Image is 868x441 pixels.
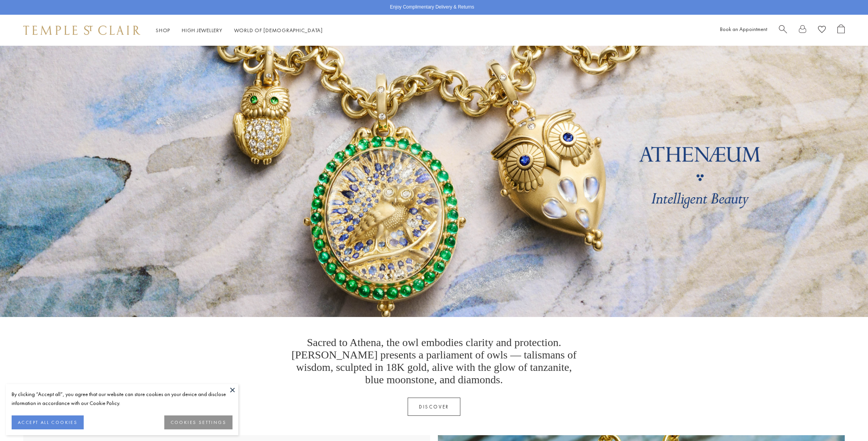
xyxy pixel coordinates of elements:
nav: Main navigation [156,26,323,35]
div: By clicking “Accept all”, you agree that our website can store cookies on your device and disclos... [12,390,232,408]
img: Temple St. Clair [23,26,140,35]
a: View Wishlist [818,24,826,36]
a: World of [DEMOGRAPHIC_DATA]World of [DEMOGRAPHIC_DATA] [234,27,323,34]
button: ACCEPT ALL COOKIES [12,415,84,429]
a: High JewelleryHigh Jewellery [182,27,222,34]
a: Search [779,24,787,36]
iframe: Gorgias live chat messenger [829,405,860,433]
p: Sacred to Athena, the owl embodies clarity and protection. [PERSON_NAME] presents a parliament of... [289,336,579,386]
p: Enjoy Complimentary Delivery & Returns [390,3,474,11]
button: COOKIES SETTINGS [164,415,232,429]
a: Discover [408,398,460,416]
a: Open Shopping Bag [837,24,845,36]
a: Book an Appointment [720,26,767,33]
a: ShopShop [156,27,170,34]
